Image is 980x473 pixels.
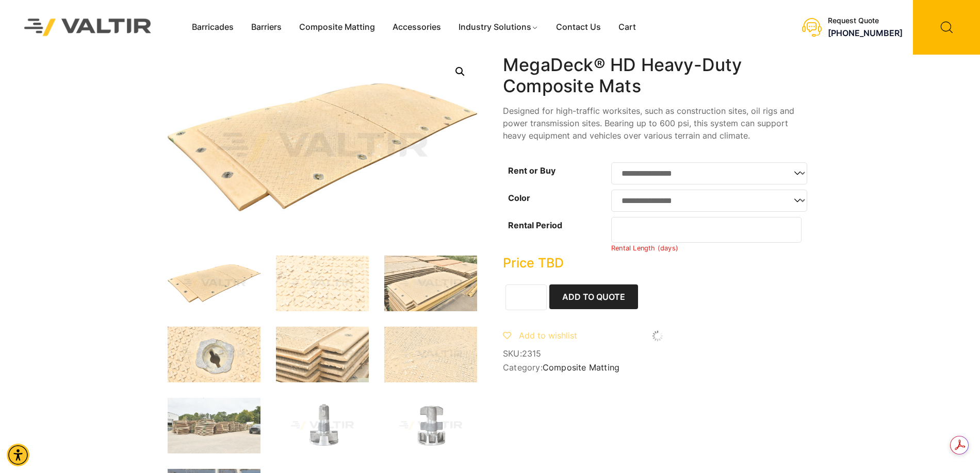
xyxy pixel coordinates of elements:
[610,20,645,35] a: Cart
[503,349,812,359] span: SKU:
[168,256,260,311] img: MegaDeck_3Q.jpg
[384,327,477,382] img: A sandy surface with the text "MEGADECK® HD by Signature" partially visible, surrounded by small ...
[611,244,678,252] small: Rental Length (days)
[168,327,260,382] img: A close-up of a circular metal fixture with a keyhole, surrounded by a textured surface featuring...
[451,62,469,81] a: Open this option
[828,16,903,25] div: Request Quote
[503,363,812,373] span: Category:
[503,214,611,255] th: Rental Period
[549,284,638,309] button: Add to Quote
[508,193,530,203] label: Color
[276,327,369,382] img: Stacked construction mats with textured surfaces, showing wear and dirt, arranged in a neat pile.
[450,20,547,35] a: Industry Solutions
[11,5,165,49] img: Valtir Rentals
[7,444,29,466] div: Accessibility Menu
[503,105,812,142] p: Designed for high-traffic worksites, such as construction sites, oil rigs and power transmission ...
[384,256,477,311] img: Stacked construction mats and equipment, featuring textured surfaces and various colors, arranged...
[828,28,903,38] a: call (888) 496-3625
[168,398,260,453] img: Stacks of wooden planks are neatly arranged in a yard, with a truck parked nearby and trees in th...
[508,165,556,176] label: Rent or Buy
[522,348,542,359] span: 2315
[384,398,477,453] img: SinglePanelHW_3Q.jpg
[547,20,610,35] a: Contact Us
[505,284,547,310] input: Product quantity
[611,217,802,243] input: Number
[242,20,290,35] a: Barriers
[384,20,450,35] a: Accessories
[276,398,369,453] img: A metallic automotive component with a cylindrical top and a flat base, likely a valve or sensor ...
[290,20,384,35] a: Composite Matting
[276,256,369,311] img: A textured surface with a pattern of raised crosses, some areas appear worn or dirty.
[543,362,619,373] a: Composite Matting
[183,20,242,35] a: Barricades
[503,55,812,97] h1: MegaDeck® HD Heavy-Duty Composite Mats
[503,255,564,271] bdi: Price TBD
